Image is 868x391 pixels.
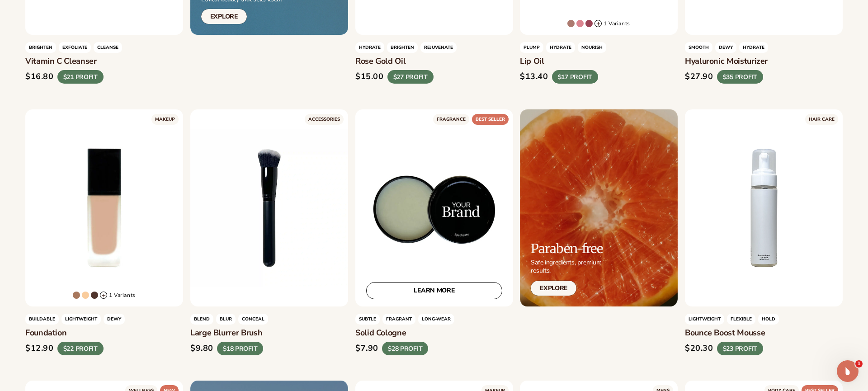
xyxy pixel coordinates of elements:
[104,314,125,325] span: dewy
[387,42,418,53] span: Brighten
[552,70,598,84] div: $17 PROFIT
[355,72,384,82] div: $15.00
[382,341,428,355] div: $28 PROFIT
[25,72,54,82] div: $16.80
[418,314,454,325] span: long-wear
[520,72,548,82] div: $13.40
[61,314,101,325] span: lightweight
[685,57,843,66] h3: Hyaluronic moisturizer
[355,328,513,338] h3: Solid cologne
[94,42,122,53] span: cleanse
[739,42,768,53] span: hydrate
[685,328,843,338] h3: Bounce boost mousse
[717,70,763,84] div: $35 PROFIT
[420,42,457,53] span: rejuvenate
[685,42,712,53] span: Smooth
[520,57,678,66] h3: Lip oil
[685,314,724,325] span: lightweight
[578,42,606,53] span: nourish
[190,344,213,353] div: $9.80
[25,314,59,325] span: Buildable
[717,341,763,355] div: $23 PROFIT
[685,72,713,82] div: $27.90
[201,9,247,24] a: Explore
[355,344,378,353] div: $7.90
[355,42,384,53] span: HYDRATE
[190,314,213,325] span: blend
[216,314,236,325] span: blur
[366,282,502,299] a: LEARN MORE
[531,242,603,256] h2: Paraben-free
[758,314,779,325] span: hold
[520,42,543,53] span: Plump
[531,259,603,275] p: Safe ingredients, premium results.
[217,341,263,355] div: $18 PROFIT
[25,57,183,66] h3: Vitamin C Cleanser
[59,42,91,53] span: exfoliate
[727,314,755,325] span: flexible
[25,328,183,338] h3: Foundation
[855,360,863,367] span: 1
[546,42,575,53] span: HYDRATE
[531,281,576,296] a: Explore
[715,42,736,53] span: dewy
[685,344,713,353] div: $20.30
[355,314,380,325] span: subtle
[238,314,268,325] span: conceal
[57,341,104,355] div: $22 PROFIT
[387,70,433,84] div: $27 PROFIT
[355,57,513,66] h3: Rose gold oil
[837,360,859,382] iframe: Intercom live chat
[25,42,56,53] span: brighten
[25,344,54,353] div: $12.90
[57,70,104,84] div: $21 PROFIT
[382,314,415,325] span: fragrant
[190,328,348,338] h3: Large blurrer brush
